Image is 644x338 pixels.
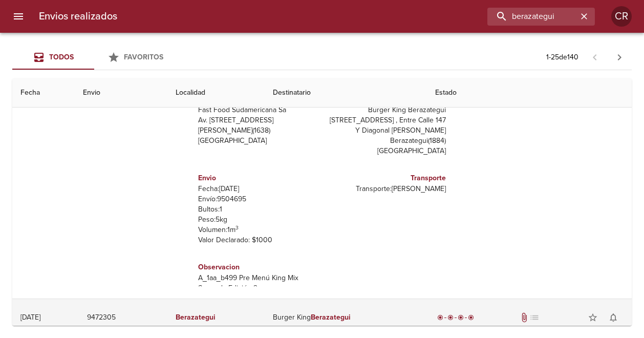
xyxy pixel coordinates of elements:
p: Burger King Berazategui [326,105,446,115]
h6: Observacion [198,262,318,273]
h6: Envio [198,173,318,184]
td: Burger King [265,299,427,336]
h6: Envios realizados [39,8,117,25]
span: Pagina siguiente [607,45,632,70]
p: Valor Declarado: $ 1000 [198,235,318,245]
button: Agregar a favoritos [583,307,603,328]
span: Tiene documentos adjuntos [519,312,529,323]
span: notifications_none [608,312,618,323]
button: 9472305 [83,308,120,327]
div: CR [611,6,632,27]
p: Volumen: 1 m [198,225,318,235]
em: Berazategui [176,313,216,322]
p: Berazategui ( 1884 ) [326,136,446,146]
h6: Transporte [326,173,446,184]
p: Av. [STREET_ADDRESS] [198,115,318,125]
span: 9472305 [87,311,116,324]
button: menu [6,4,31,29]
span: star_border [588,312,598,323]
th: Estado [427,78,632,108]
span: Pagina anterior [583,52,607,62]
div: [DATE] [20,313,40,322]
th: Localidad [167,78,265,108]
p: [GEOGRAPHIC_DATA] [326,146,446,156]
p: Fecha: [DATE] [198,184,318,194]
p: 1 - 25 de 140 [546,52,578,62]
p: [GEOGRAPHIC_DATA] [198,136,318,146]
div: Entregado [435,312,476,323]
span: Todos [49,53,74,61]
sup: 3 [235,224,239,231]
div: Tabs Envios [12,45,176,70]
th: Fecha [12,78,75,108]
span: radio_button_checked [458,314,464,321]
th: Destinatario [265,78,427,108]
span: radio_button_checked [437,314,443,321]
input: buscar [487,8,577,26]
span: Favoritos [124,53,163,61]
p: Fast Food Sudamericana Sa [198,105,318,115]
p: Transporte: [PERSON_NAME] [326,184,446,194]
button: Activar notificaciones [603,307,624,328]
p: Peso: 5 kg [198,215,318,225]
span: radio_button_checked [468,314,474,321]
span: radio_button_checked [447,314,454,321]
em: Berazategui [311,313,351,322]
p: Bultos: 1 [198,204,318,215]
p: [STREET_ADDRESS] , Entre Calle 147 Y Diagonal [PERSON_NAME] [326,115,446,136]
p: Envío: 9504695 [198,194,318,204]
th: Envio [75,78,167,108]
p: A_1aa_b499 Pre Menú King Mix Segunda Edición 2 [198,273,318,293]
span: No tiene pedido asociado [529,312,540,323]
p: [PERSON_NAME] ( 1638 ) [198,125,318,136]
